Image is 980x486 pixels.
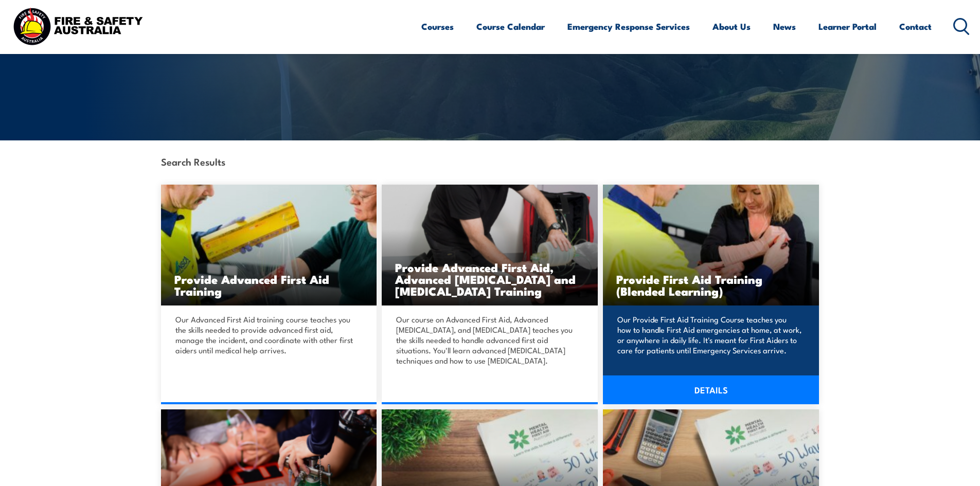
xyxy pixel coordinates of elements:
[712,13,751,40] a: About Us
[395,261,584,297] h3: Provide Advanced First Aid, Advanced [MEDICAL_DATA] and [MEDICAL_DATA] Training
[174,273,364,297] h3: Provide Advanced First Aid Training
[603,185,819,305] a: Provide First Aid Training (Blended Learning)
[899,13,932,40] a: Contact
[567,13,690,40] a: Emergency Response Services
[175,314,360,355] p: Our Advanced First Aid training course teaches you the skills needed to provide advanced first ai...
[476,13,545,40] a: Course Calendar
[161,185,377,305] img: Provide Advanced First Aid
[603,185,819,305] img: Provide First Aid (Blended Learning)
[421,13,454,40] a: Courses
[773,13,796,40] a: News
[161,154,225,168] strong: Search Results
[382,185,598,305] a: Provide Advanced First Aid, Advanced [MEDICAL_DATA] and [MEDICAL_DATA] Training
[396,314,580,366] p: Our course on Advanced First Aid, Advanced [MEDICAL_DATA], and [MEDICAL_DATA] teaches you the ski...
[617,314,801,355] p: Our Provide First Aid Training Course teaches you how to handle First Aid emergencies at home, at...
[603,375,819,404] a: DETAILS
[382,185,598,305] img: Provide Advanced First Aid, Advanced Resuscitation and Oxygen Therapy Training
[616,273,806,297] h3: Provide First Aid Training (Blended Learning)
[161,185,377,305] a: Provide Advanced First Aid Training
[818,13,877,40] a: Learner Portal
